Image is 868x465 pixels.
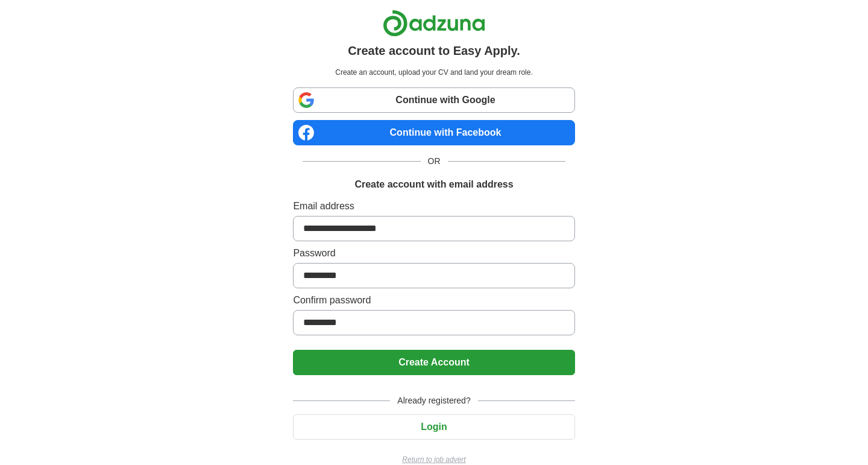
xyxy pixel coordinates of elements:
label: Email address [293,199,574,214]
a: Return to job advert [293,454,574,465]
button: Login [293,414,574,440]
p: Create an account, upload your CV and land your dream role. [295,67,572,78]
span: OR [421,155,448,168]
label: Password [293,246,574,261]
h1: Create account to Easy Apply. [348,42,520,60]
a: Login [293,422,574,432]
label: Confirm password [293,293,574,308]
span: Already registered? [390,394,477,407]
button: Create Account [293,350,574,375]
img: Adzuna logo [383,10,485,37]
h1: Create account with email address [354,177,513,192]
a: Continue with Google [293,87,574,113]
a: Continue with Facebook [293,120,574,145]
